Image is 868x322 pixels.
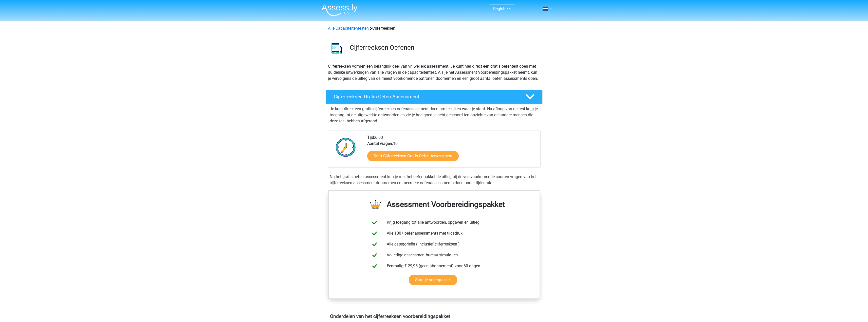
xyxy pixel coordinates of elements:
div: Cijferreeksen [326,25,542,31]
p: Cijferreeksen vormen een belangrijk deel van vrijwel elk assessment. Je kunt hier direct een grat... [328,63,540,82]
b: Aantal vragen: [367,141,393,146]
p: Je kunt direct een gratis cijferreeksen oefenassessment doen om te kijken waar je staat. Na afloo... [330,106,539,124]
a: Registreer [493,6,511,11]
h3: Cijferreeksen Oefenen [350,44,539,51]
div: Na het gratis oefen assessment kun je met het oefenpakket de uitleg bij de veelvoorkomende soorte... [328,174,541,186]
h4: Cijferreeksen Gratis Oefen Assessment [334,94,517,100]
div: 6:00 10 [363,135,540,167]
h4: Onderdelen van het cijferreeksen voorbereidingspakket [330,313,538,319]
img: Klok [333,135,359,160]
b: Tijd: [367,135,375,140]
img: Assessly [322,4,358,16]
a: Start Cijferreeksen Gratis Oefen Assessment [367,151,459,161]
a: Start je oefenpakket [409,275,457,285]
a: Cijferreeksen Gratis Oefen Assessment [324,90,545,104]
a: Alle Capaciteitentesten [328,26,369,31]
img: cijferreeksen [326,37,347,59]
